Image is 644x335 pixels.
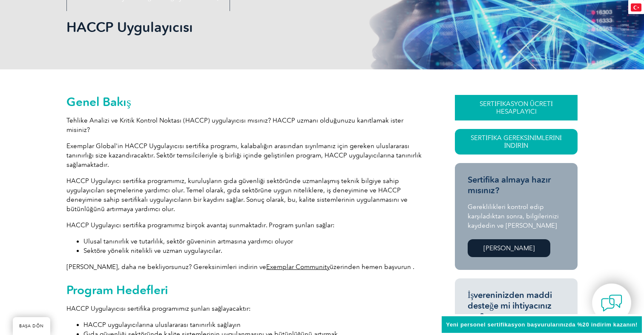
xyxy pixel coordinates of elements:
a: Sertifika Gereksinimlerini İndirin [455,129,578,155]
font: üzerinden hemen başvurun . [330,263,414,271]
a: BAŞA DÖN [13,317,50,335]
font: İşvereninizden maddi desteğe mi ihtiyacınız var? [468,290,552,321]
font: HACCP Uygulayıcı sertifika programımız, kuruluşların gıda güvenliği sektöründe uzmanlaşmış teknik... [66,177,408,213]
a: SERTİFİKASYON ÜCRETİ HESAPLAYICI [455,95,578,120]
img: contact-chat.png [601,292,622,314]
font: Genel Bakış [66,94,131,109]
font: Ulusal tanınırlık ve tutarlılık, sektör güveninin artmasına yardımcı oluyor [83,238,293,245]
font: Sertifika Gereksinimlerini İndirin [471,134,562,149]
font: HACCP Uygulayıcısı [66,19,193,35]
img: tr [631,3,641,11]
font: Program Hedefleri [66,283,168,297]
a: Exemplar Community [266,263,330,271]
font: HACCP Uygulayıcı sertifika programımız birçok avantaj sunmaktadır. Program şunları sağlar: [66,221,335,229]
font: [PERSON_NAME], daha ne bekliyorsunuz? Gereksinimleri indirin ve [66,263,266,271]
a: [PERSON_NAME] [468,239,550,257]
font: Tehlike Analizi ve Kritik Kontrol Noktası (HACCP) uygulayıcısı mısınız? HACCP uzmanı olduğunuzu k... [66,117,403,134]
font: Sertifika almaya hazır mısınız? [468,175,551,195]
font: SERTİFİKASYON ÜCRETİ HESAPLAYICI [480,100,553,115]
font: BAŞA DÖN [19,324,44,329]
font: Sektöre yönelik nitelikli ve uzman uygulayıcılar. [83,247,222,255]
font: Yeni personel sertifikasyon başvurularınızda %20 indirim kazanın! [446,321,638,328]
font: Gereklilikleri kontrol edip karşıladıktan sonra, bilgilerinizi kaydedin ve [PERSON_NAME] [468,203,559,229]
font: Exemplar Global'in HACCP Uygulayıcısı sertifika programı, kalabalığın arasından sıyrılmanız için ... [66,142,422,169]
font: [PERSON_NAME] [483,244,535,252]
font: HACCP Uygulayıcısı sertifika programımız şunları sağlayacaktır: [66,305,251,312]
font: HACCP uygulayıcılarına uluslararası tanınırlık sağlayın [83,321,241,329]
